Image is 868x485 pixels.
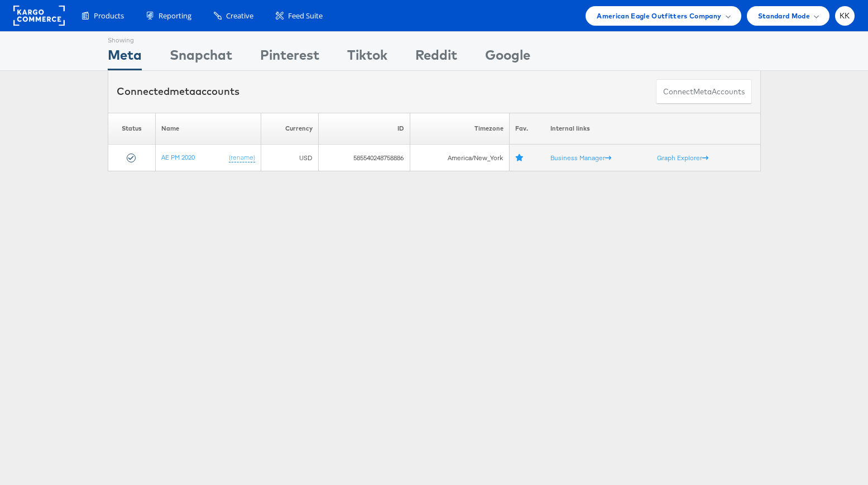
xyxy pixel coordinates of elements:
[693,87,712,97] span: meta
[260,45,319,70] div: Pinterest
[108,45,142,70] div: Meta
[415,45,457,70] div: Reddit
[597,10,721,22] span: American Eagle Outfitters Company
[550,153,611,162] a: Business Manager
[318,113,410,145] th: ID
[108,113,155,145] th: Status
[260,113,318,145] th: Currency
[228,153,255,162] a: (rename)
[226,11,253,21] span: Creative
[410,113,509,145] th: Timezone
[318,145,410,171] td: 585540248758886
[656,153,708,162] a: Graph Explorer
[159,11,191,21] span: Reporting
[410,145,509,171] td: America/New_York
[170,45,232,70] div: Snapchat
[94,11,124,21] span: Products
[155,113,260,145] th: Name
[656,79,752,104] button: ConnectmetaAccounts
[840,12,850,20] span: KK
[288,11,323,21] span: Feed Suite
[117,84,239,99] div: Connected accounts
[170,85,195,98] span: meta
[161,153,194,161] a: AE PM 2020
[347,45,387,70] div: Tiktok
[108,32,142,45] div: Showing
[758,10,810,22] span: Standard Mode
[485,45,530,70] div: Google
[260,145,318,171] td: USD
